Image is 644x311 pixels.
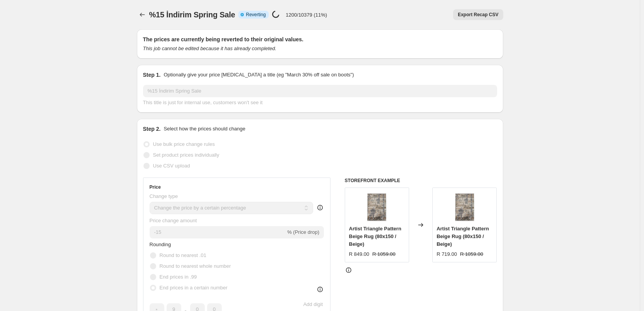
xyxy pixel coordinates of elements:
i: This job cannot be edited because it has already completed. [143,46,276,51]
span: Round to nearest whole number [160,263,231,269]
span: Round to nearest .01 [160,252,206,258]
img: artist_12_1_80x.jpg [449,192,480,223]
input: -15 [150,226,286,238]
div: R 849.00 [349,250,369,258]
button: Export Recap CSV [453,9,503,20]
input: 30% off holiday sale [143,85,497,97]
h2: The prices are currently being reverted to their original values. [143,35,497,43]
span: Change type [150,193,178,199]
h6: STOREFRONT EXAMPLE [345,177,497,184]
img: artist_12_1_80x.jpg [361,192,392,223]
h3: Price [150,184,161,190]
span: Artist Triangle Pattern Beige Rug (80x150 / Beige) [349,226,401,247]
strike: R 1059.00 [460,250,483,258]
div: help [316,204,324,211]
span: Reverting [246,12,266,18]
span: % (Price drop) [287,229,319,235]
span: Rounding [150,242,171,247]
p: Optionally give your price [MEDICAL_DATA] a title (eg "March 30% off sale on boots") [164,71,354,79]
span: End prices in .99 [160,274,197,280]
span: Artist Triangle Pattern Beige Rug (80x150 / Beige) [437,226,489,247]
button: Price change jobs [137,9,148,20]
span: Set product prices individually [153,152,219,158]
p: Select how the prices should change [164,125,245,133]
span: This title is just for internal use, customers won't see it [143,100,263,105]
span: Export Recap CSV [458,12,498,18]
span: Price change amount [150,218,197,223]
p: 1200/10379 (11%) [286,12,327,18]
h2: Step 2. [143,125,161,133]
span: End prices in a certain number [160,285,228,291]
h2: Step 1. [143,71,161,79]
strike: R 1059.00 [373,250,396,258]
span: %15 İndirim Spring Sale [149,10,235,19]
span: Use bulk price change rules [153,141,215,147]
div: R 719.00 [437,250,457,258]
span: Use CSV upload [153,163,190,169]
